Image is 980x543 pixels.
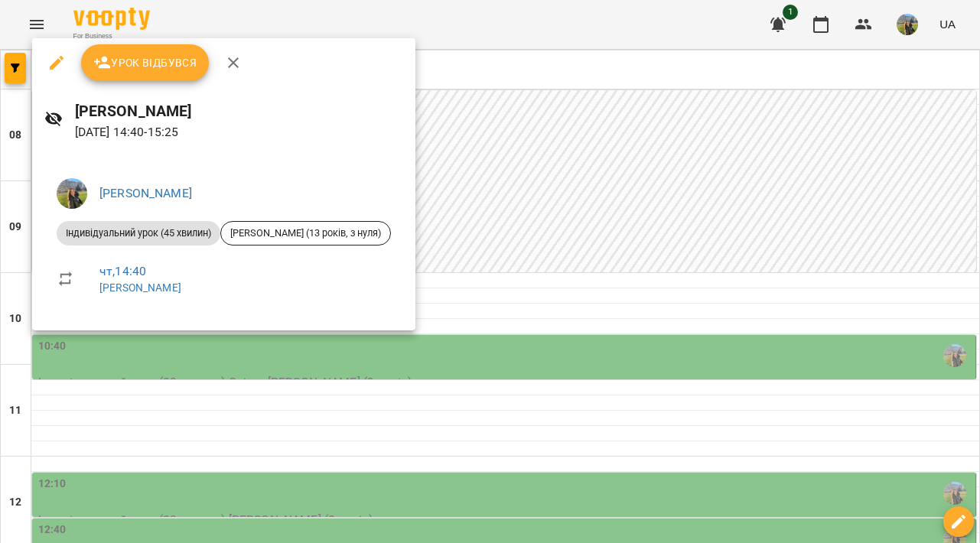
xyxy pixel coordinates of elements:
[99,281,181,294] a: [PERSON_NAME]
[75,99,403,123] h6: [PERSON_NAME]
[75,123,403,141] p: [DATE] 14:40 - 15:25
[220,221,391,245] div: [PERSON_NAME] (13 років, з нуля)
[221,226,390,240] span: [PERSON_NAME] (13 років, з нуля)
[57,226,220,240] span: Індивідуальний урок (45 хвилин)
[93,54,197,72] span: Урок відбувся
[99,264,146,278] a: чт , 14:40
[81,44,210,81] button: Урок відбувся
[99,186,192,200] a: [PERSON_NAME]
[57,178,87,209] img: f0a73d492ca27a49ee60cd4b40e07bce.jpeg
